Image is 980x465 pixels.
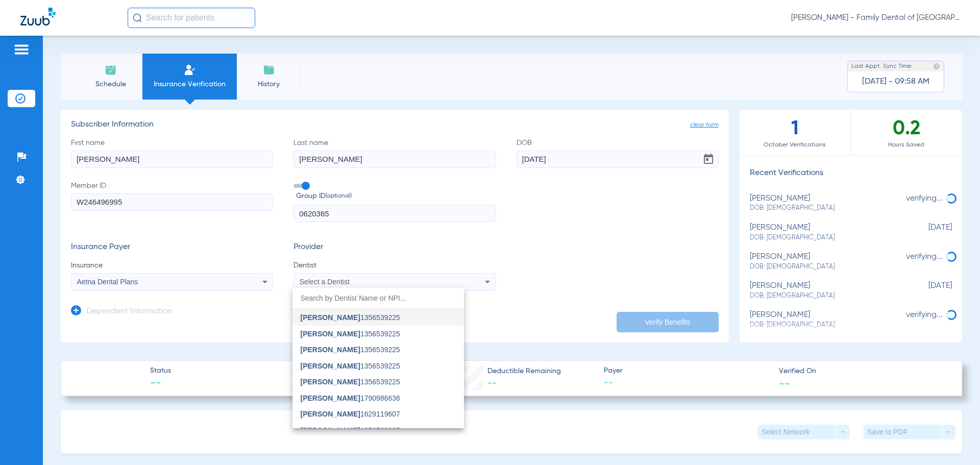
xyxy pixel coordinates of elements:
[301,330,360,338] span: [PERSON_NAME]
[301,346,400,353] span: 1356539225
[301,426,360,434] span: [PERSON_NAME]
[301,378,400,385] span: 1356539225
[301,395,400,402] span: 1790986636
[301,394,360,402] span: [PERSON_NAME]
[301,410,400,418] span: 1629119607
[301,410,360,418] span: [PERSON_NAME]
[292,288,464,309] input: dropdown search
[301,314,400,321] span: 1356539225
[301,378,360,386] span: [PERSON_NAME]
[301,346,360,354] span: [PERSON_NAME]
[301,330,400,337] span: 1356539225
[301,427,400,434] span: 1356539225
[301,362,400,370] span: 1356539225
[301,313,360,322] span: [PERSON_NAME]
[301,362,360,370] span: [PERSON_NAME]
